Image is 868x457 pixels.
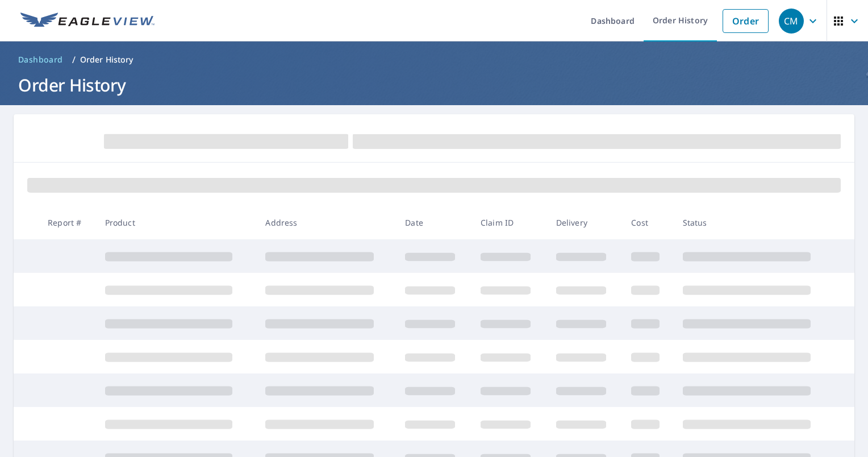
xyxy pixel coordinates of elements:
[20,13,155,30] img: EV Logo
[471,206,547,239] th: Claim ID
[396,206,471,239] th: Date
[256,206,396,239] th: Address
[72,53,76,67] li: /
[547,206,623,239] th: Delivery
[14,73,854,97] h1: Order History
[723,9,769,33] a: Order
[622,206,673,239] th: Cost
[80,54,133,65] p: Order History
[779,9,804,34] div: CM
[39,206,96,239] th: Report #
[674,206,834,239] th: Status
[96,206,257,239] th: Product
[18,54,63,65] span: Dashboard
[14,51,854,69] nav: breadcrumb
[14,51,68,69] a: Dashboard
